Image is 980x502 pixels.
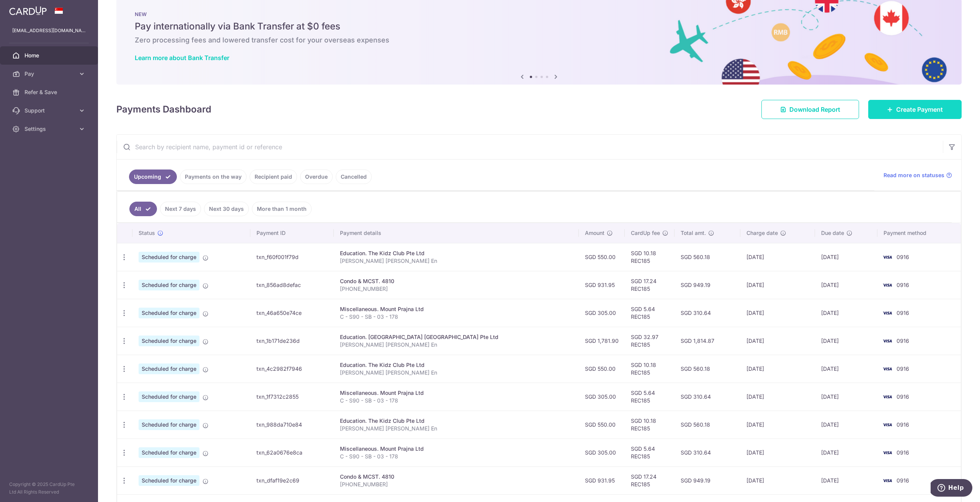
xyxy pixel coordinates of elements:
[761,100,859,119] a: Download Report
[340,453,572,460] p: C - S90 - SB - 03 - 178
[24,88,75,96] span: Refer & Save
[740,243,815,271] td: [DATE]
[135,20,943,33] h5: Pay internationally via Bank Transfer at $0 fees
[815,299,877,327] td: [DATE]
[880,308,895,318] img: Bank Card
[579,411,625,438] td: SGD 550.00
[675,383,740,411] td: SGD 310.64
[675,355,740,383] td: SGD 560.18
[897,310,909,316] span: 0916
[625,438,675,466] td: SGD 5.64 REC185
[740,299,815,327] td: [DATE]
[675,327,740,355] td: SGD 1,814.87
[340,249,572,257] div: Education. The Kidz Club Pte Ltd
[340,425,572,432] p: [PERSON_NAME] [PERSON_NAME] En
[884,171,944,179] span: Read more on statuses
[868,100,962,119] a: Create Payment
[117,135,943,159] input: Search by recipient name, payment id or reference
[740,355,815,383] td: [DATE]
[9,6,47,15] img: CardUp
[877,223,961,243] th: Payment method
[340,341,572,349] p: [PERSON_NAME] [PERSON_NAME] En
[625,243,675,271] td: SGD 10.18 REC185
[675,466,740,494] td: SGD 949.19
[815,466,877,494] td: [DATE]
[340,473,572,481] div: Condo & MCST. 4810
[880,280,895,290] img: Bank Card
[250,355,334,383] td: txn_4c2982f7946
[897,421,909,428] span: 0916
[897,254,909,260] span: 0916
[24,70,75,78] span: Pay
[815,355,877,383] td: [DATE]
[897,337,909,344] span: 0916
[340,277,572,285] div: Condo & MCST. 4810
[139,308,199,318] span: Scheduled for charge
[250,466,334,494] td: txn_dfaf19e2c69
[815,271,877,299] td: [DATE]
[681,229,706,237] span: Total amt.
[139,447,199,458] span: Scheduled for charge
[675,271,740,299] td: SGD 949.19
[250,243,334,271] td: txn_f60f001f79d
[897,365,909,372] span: 0916
[815,383,877,411] td: [DATE]
[625,271,675,299] td: SGD 17.24 REC185
[880,420,895,429] img: Bank Card
[579,466,625,494] td: SGD 931.95
[336,170,372,184] a: Cancelled
[340,361,572,369] div: Education. The Kidz Club Pte Ltd
[675,411,740,438] td: SGD 560.18
[139,336,199,346] span: Scheduled for charge
[625,327,675,355] td: SGD 32.97 REC185
[897,477,909,484] span: 0916
[625,383,675,411] td: SGD 5.64 REC185
[625,355,675,383] td: SGD 10.18 REC185
[340,285,572,293] p: [PHONE_NUMBER]
[116,103,211,116] h4: Payments Dashboard
[897,449,909,456] span: 0916
[139,419,199,430] span: Scheduled for charge
[340,305,572,313] div: Miscellaneous. Mount Prajna Ltd
[815,438,877,466] td: [DATE]
[884,171,952,179] a: Read more on statuses
[139,280,199,290] span: Scheduled for charge
[180,170,247,184] a: Payments on the way
[579,327,625,355] td: SGD 1,781.90
[740,438,815,466] td: [DATE]
[129,202,157,216] a: All
[740,327,815,355] td: [DATE]
[139,252,199,262] span: Scheduled for charge
[340,445,572,453] div: Miscellaneous. Mount Prajna Ltd
[340,397,572,404] p: C - S90 - SB - 03 - 178
[340,333,572,341] div: Education. [GEOGRAPHIC_DATA] [GEOGRAPHIC_DATA] Pte Ltd
[250,383,334,411] td: txn_1f7312c2855
[250,438,334,466] td: txn_62a0676e8ca
[815,243,877,271] td: [DATE]
[340,481,572,488] p: [PHONE_NUMBER]
[129,170,177,184] a: Upcoming
[740,466,815,494] td: [DATE]
[340,417,572,425] div: Education. The Kidz Club Pte Ltd
[204,202,249,216] a: Next 30 days
[139,363,199,374] span: Scheduled for charge
[250,327,334,355] td: txn_1b171de236d
[880,476,895,485] img: Bank Card
[746,229,778,237] span: Charge date
[740,383,815,411] td: [DATE]
[579,243,625,271] td: SGD 550.00
[139,229,155,237] span: Status
[250,271,334,299] td: txn_856ad8defac
[585,229,604,237] span: Amount
[880,392,895,401] img: Bank Card
[160,202,201,216] a: Next 7 days
[340,313,572,321] p: C - S90 - SB - 03 - 178
[789,105,840,114] span: Download Report
[880,448,895,457] img: Bank Card
[815,411,877,438] td: [DATE]
[631,229,660,237] span: CardUp fee
[135,36,943,45] h6: Zero processing fees and lowered transfer cost for your overseas expenses
[740,271,815,299] td: [DATE]
[340,389,572,397] div: Miscellaneous. Mount Prajna Ltd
